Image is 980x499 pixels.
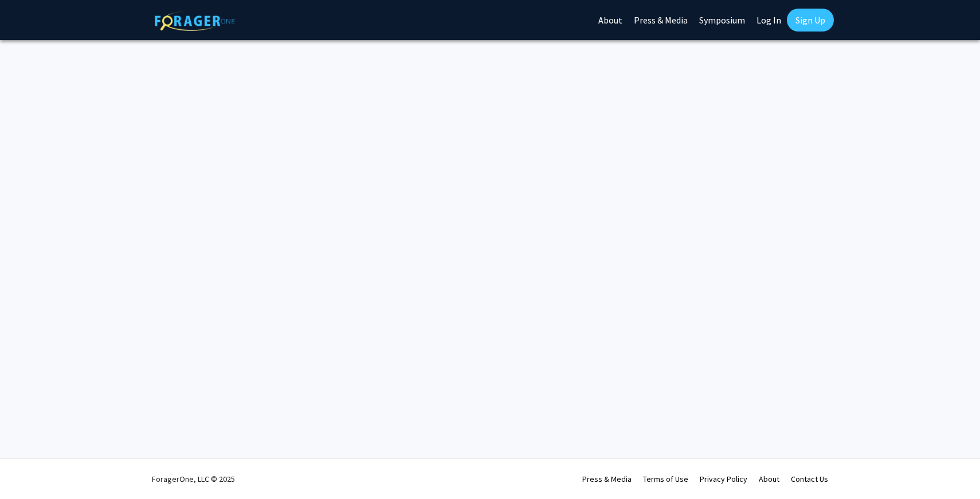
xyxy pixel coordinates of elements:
a: About [759,474,779,484]
a: Contact Us [791,474,828,484]
a: Terms of Use [643,474,688,484]
a: Privacy Policy [700,474,747,484]
div: ForagerOne, LLC © 2025 [152,459,235,499]
a: Press & Media [582,474,632,484]
img: ForagerOne Logo [155,11,235,31]
a: Sign Up [787,9,834,32]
